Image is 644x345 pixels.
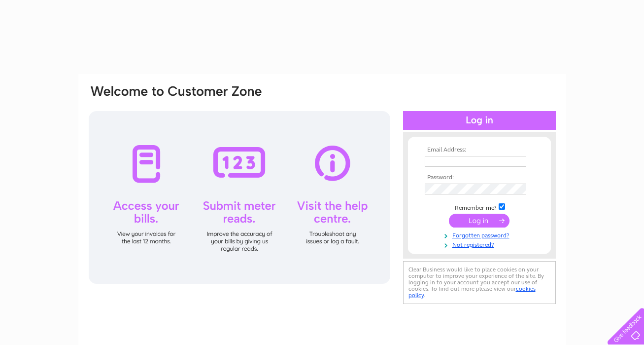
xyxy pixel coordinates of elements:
td: Remember me? [422,202,537,212]
th: Password: [422,174,537,181]
a: Forgotten password? [425,230,537,239]
div: Clear Business would like to place cookies on your computer to improve your experience of the sit... [403,261,556,304]
th: Email Address: [422,147,537,153]
a: Not registered? [425,239,537,249]
a: cookies policy [408,285,536,299]
input: Submit [449,214,509,228]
